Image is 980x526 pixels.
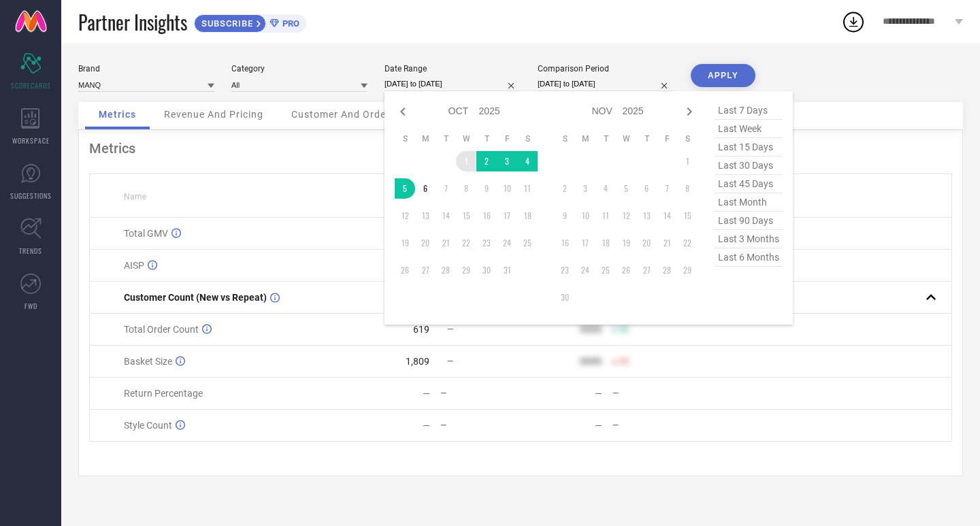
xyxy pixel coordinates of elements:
[415,133,436,144] th: Monday
[456,206,476,226] td: Wed Oct 15 2025
[580,356,602,367] div: 9999
[423,388,430,399] div: —
[19,246,42,256] span: TRENDS
[517,206,538,226] td: Sat Oct 18 2025
[616,260,636,280] td: Wed Nov 26 2025
[677,260,698,280] td: Sat Nov 29 2025
[715,175,783,193] span: last 45 days
[436,133,456,144] th: Tuesday
[595,388,602,399] div: —
[715,193,783,212] span: last month
[395,133,415,144] th: Sunday
[78,64,214,73] div: Brand
[395,233,415,253] td: Sun Oct 19 2025
[124,324,199,335] span: Total Order Count
[636,178,657,199] td: Thu Nov 06 2025
[413,324,429,335] div: 619
[841,10,866,34] div: Open download list
[395,206,415,226] td: Sun Oct 12 2025
[595,260,616,280] td: Tue Nov 25 2025
[657,178,677,199] td: Fri Nov 07 2025
[636,260,657,280] td: Thu Nov 27 2025
[681,103,698,120] div: Next month
[279,18,299,29] span: PRO
[555,133,575,144] th: Sunday
[538,77,674,91] input: Select comparison period
[595,206,616,226] td: Tue Nov 11 2025
[415,178,436,199] td: Mon Oct 06 2025
[619,357,629,366] span: 50
[657,260,677,280] td: Fri Nov 28 2025
[415,260,436,280] td: Mon Oct 27 2025
[194,11,306,33] a: SUBSCRIBEPRO
[476,206,497,226] td: Thu Oct 16 2025
[619,325,629,334] span: 50
[99,109,136,120] span: Metrics
[616,178,636,199] td: Wed Nov 05 2025
[497,151,517,171] td: Fri Oct 03 2025
[715,157,783,175] span: last 30 days
[555,206,575,226] td: Sun Nov 09 2025
[436,206,456,226] td: Tue Oct 14 2025
[124,228,168,239] span: Total GMV
[164,109,263,120] span: Revenue And Pricing
[436,178,456,199] td: Tue Oct 07 2025
[423,420,430,431] div: —
[636,133,657,144] th: Thursday
[715,230,783,248] span: last 3 months
[447,357,453,366] span: —
[612,421,692,430] div: —
[575,233,595,253] td: Mon Nov 17 2025
[575,206,595,226] td: Mon Nov 10 2025
[677,233,698,253] td: Sat Nov 22 2025
[555,287,575,308] td: Sun Nov 30 2025
[124,260,144,271] span: AISP
[538,64,674,73] div: Comparison Period
[595,420,602,431] div: —
[231,64,367,73] div: Category
[78,8,187,36] span: Partner Insights
[124,420,172,431] span: Style Count
[124,292,267,303] span: Customer Count (New vs Repeat)
[124,356,172,367] span: Basket Size
[124,192,146,201] span: Name
[395,178,415,199] td: Sun Oct 05 2025
[436,233,456,253] td: Tue Oct 21 2025
[385,64,521,73] div: Date Range
[715,248,783,267] span: last 6 months
[497,206,517,226] td: Fri Oct 17 2025
[517,178,538,199] td: Sat Oct 11 2025
[395,103,411,120] div: Previous month
[195,18,257,29] span: SUBSCRIBE
[12,135,50,146] span: WORKSPACE
[715,120,783,138] span: last week
[476,260,497,280] td: Thu Oct 30 2025
[456,233,476,253] td: Wed Oct 22 2025
[10,191,52,201] span: SUGGESTIONS
[595,133,616,144] th: Tuesday
[497,178,517,199] td: Fri Oct 10 2025
[497,260,517,280] td: Fri Oct 31 2025
[575,133,595,144] th: Monday
[436,260,456,280] td: Tue Oct 28 2025
[395,260,415,280] td: Sun Oct 26 2025
[636,206,657,226] td: Thu Nov 13 2025
[616,206,636,226] td: Wed Nov 12 2025
[595,178,616,199] td: Tue Nov 04 2025
[456,178,476,199] td: Wed Oct 08 2025
[657,206,677,226] td: Fri Nov 14 2025
[440,389,520,398] div: —
[555,178,575,199] td: Sun Nov 02 2025
[677,178,698,199] td: Sat Nov 08 2025
[517,151,538,171] td: Sat Oct 04 2025
[497,133,517,144] th: Friday
[440,421,520,430] div: —
[715,212,783,230] span: last 90 days
[677,133,698,144] th: Saturday
[476,178,497,199] td: Thu Oct 09 2025
[715,101,783,120] span: last 7 days
[456,133,476,144] th: Wednesday
[575,178,595,199] td: Mon Nov 03 2025
[636,233,657,253] td: Thu Nov 20 2025
[715,138,783,157] span: last 15 days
